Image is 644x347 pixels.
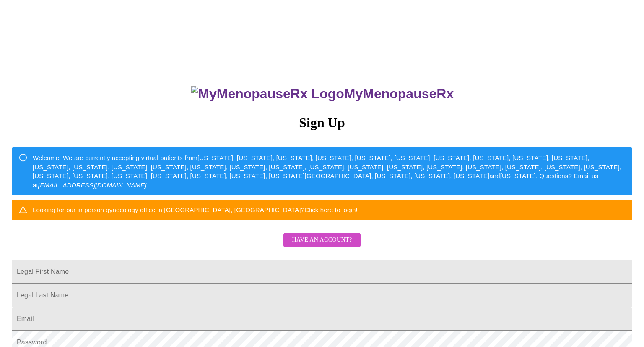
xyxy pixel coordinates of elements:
[281,242,362,249] a: Have an account?
[33,150,626,193] div: Welcome! We are currently accepting virtual patients from [US_STATE], [US_STATE], [US_STATE], [US...
[13,86,633,102] h3: MyMenopauseRx
[283,233,360,247] button: Have an account?
[292,235,352,245] span: Have an account?
[304,206,358,213] a: Click here to login!
[38,181,147,189] em: [EMAIL_ADDRESS][DOMAIN_NAME]
[191,86,344,102] img: MyMenopauseRx Logo
[33,202,358,218] div: Looking for our in person gynecology office in [GEOGRAPHIC_DATA], [GEOGRAPHIC_DATA]?
[12,115,632,131] h3: Sign Up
